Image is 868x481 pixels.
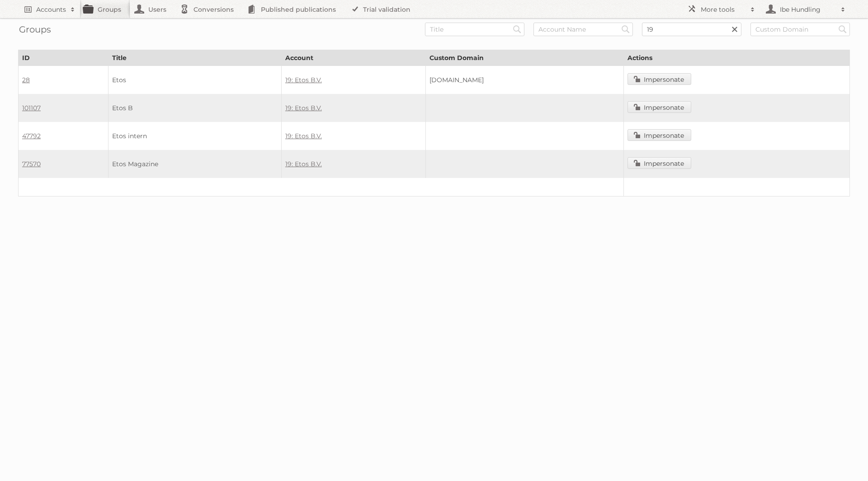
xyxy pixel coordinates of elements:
[108,150,281,178] td: Etos Magazine
[619,23,632,36] input: Search
[778,5,836,14] h2: Ibe Hundling
[510,23,524,36] input: Search
[19,50,108,66] th: ID
[108,50,281,66] th: Title
[642,23,741,36] input: Account ID
[285,104,322,112] a: 19: Etos B.V.
[108,66,281,94] td: Etos
[425,23,524,36] input: Title
[108,122,281,150] td: Etos intern
[627,129,691,141] a: Impersonate
[627,73,691,85] a: Impersonate
[701,5,746,14] h2: More tools
[750,23,850,36] input: Custom Domain
[533,23,633,36] input: Account Name
[36,5,66,14] h2: Accounts
[22,76,30,84] a: 28
[426,66,623,94] td: [DOMAIN_NAME]
[285,76,322,84] a: 19: Etos B.V.
[836,23,849,36] input: Search
[281,50,426,66] th: Account
[285,132,322,140] a: 19: Etos B.V.
[627,157,691,169] a: Impersonate
[426,50,623,66] th: Custom Domain
[22,104,41,112] a: 101107
[623,50,849,66] th: Actions
[627,101,691,113] a: Impersonate
[108,94,281,122] td: Etos B
[22,160,41,168] a: 77570
[22,132,41,140] a: 47792
[285,160,322,168] a: 19: Etos B.V.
